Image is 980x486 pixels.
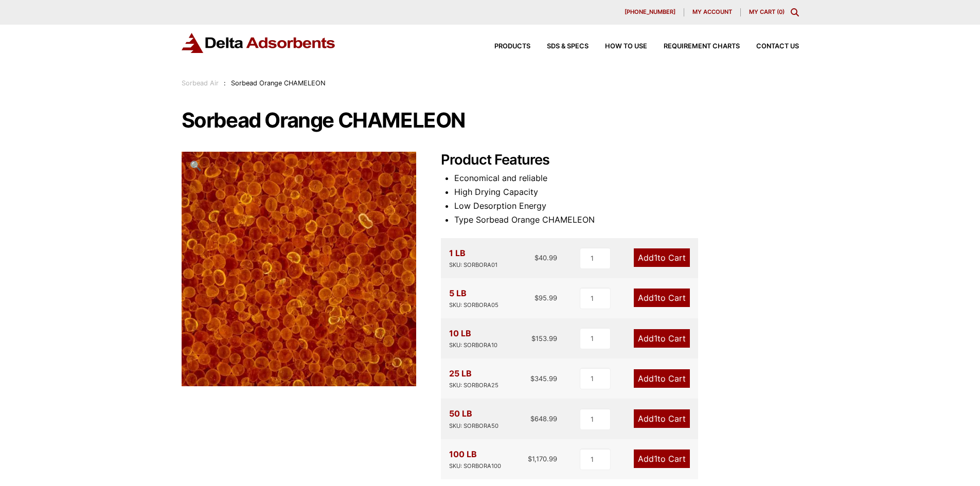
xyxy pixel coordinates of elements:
[449,286,498,310] div: 5 LB
[756,43,799,50] span: Contact Us
[534,294,539,302] span: $
[534,254,539,262] span: $
[654,413,657,424] span: 1
[634,409,690,428] a: Add1to Cart
[634,289,690,307] a: Add1to Cart
[528,455,532,463] span: $
[634,248,690,267] a: Add1to Cart
[749,8,785,15] a: My Cart (0)
[231,79,326,87] span: Sorbead Orange CHAMELEON
[454,199,799,213] li: Low Desorption Energy
[449,300,498,310] div: SKU: SORBORA05
[449,461,501,471] div: SKU: SORBORA100
[441,152,799,169] h2: Product Features
[494,43,530,50] span: Products
[449,340,497,350] div: SKU: SORBORA10
[182,152,210,180] a: View full-screen image gallery
[449,407,498,430] div: 50 LB
[692,9,732,15] span: My account
[454,213,799,227] li: Type Sorbead Orange CHAMELEON
[182,79,219,87] a: Sorbead Air
[182,263,416,273] a: Sorbead Orange CHAMELEON
[454,171,799,185] li: Economical and reliable
[791,8,799,16] div: Toggle Modal Content
[625,9,675,15] span: [PHONE_NUMBER]
[740,43,799,50] a: Contact Us
[634,329,690,348] a: Add1to Cart
[454,185,799,199] li: High Drying Capacity
[449,381,498,390] div: SKU: SORBORA25
[634,449,690,468] a: Add1to Cart
[449,421,498,431] div: SKU: SORBORA50
[530,374,557,383] bdi: 345.99
[182,33,336,53] img: Delta Adsorbents
[589,43,647,50] a: How to Use
[779,8,782,15] span: 0
[664,43,740,50] span: Requirement Charts
[616,8,684,16] a: [PHONE_NUMBER]
[530,415,534,423] span: $
[449,447,501,471] div: 100 LB
[224,79,226,87] span: :
[654,253,657,263] span: 1
[534,294,557,302] bdi: 95.99
[654,293,657,303] span: 1
[449,367,498,390] div: 25 LB
[449,260,497,270] div: SKU: SORBORA01
[654,454,657,464] span: 1
[449,327,497,350] div: 10 LB
[190,160,202,171] span: 🔍
[530,374,534,383] span: $
[478,43,530,50] a: Products
[530,415,557,423] bdi: 648.99
[684,8,741,16] a: My account
[634,369,690,388] a: Add1to Cart
[449,246,497,270] div: 1 LB
[530,43,589,50] a: SDS & SPECS
[182,110,799,131] h1: Sorbead Orange CHAMELEON
[654,373,657,384] span: 1
[647,43,740,50] a: Requirement Charts
[654,333,657,344] span: 1
[528,455,557,463] bdi: 1,170.99
[605,43,647,50] span: How to Use
[531,334,557,343] bdi: 153.99
[182,152,416,386] img: Sorbead Orange CHAMELEON
[534,254,557,262] bdi: 40.99
[547,43,589,50] span: SDS & SPECS
[531,334,536,343] span: $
